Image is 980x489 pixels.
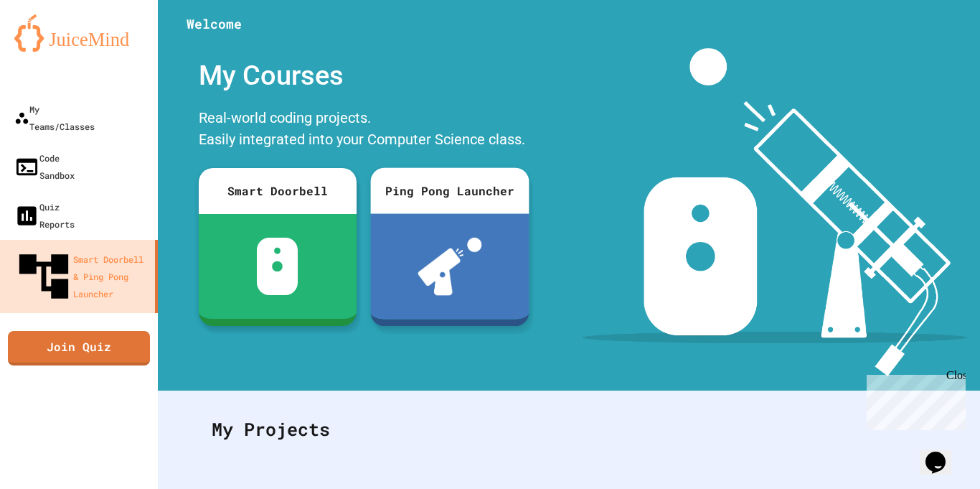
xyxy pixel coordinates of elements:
div: My Projects [197,401,941,457]
div: Smart Doorbell & Ping Pong Launcher [14,247,149,306]
div: Chat with us now!Close [6,6,99,91]
div: Ping Pong Launcher [370,167,529,213]
img: sdb-white.svg [257,238,298,295]
iframe: chat widget [920,432,966,475]
iframe: chat widget [861,369,966,430]
div: Code Sandbox [14,149,75,184]
img: ppl-with-ball.png [418,238,481,295]
div: Smart Doorbell [199,168,357,214]
div: Real-world coding projects. Easily integrated into your Computer Science class. [192,103,536,157]
a: Join Quiz [8,331,150,365]
img: banner-image-my-projects.png [582,48,966,376]
div: My Courses [192,48,536,103]
img: logo-orange.svg [14,14,143,52]
div: Quiz Reports [14,198,75,233]
div: My Teams/Classes [14,101,95,135]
